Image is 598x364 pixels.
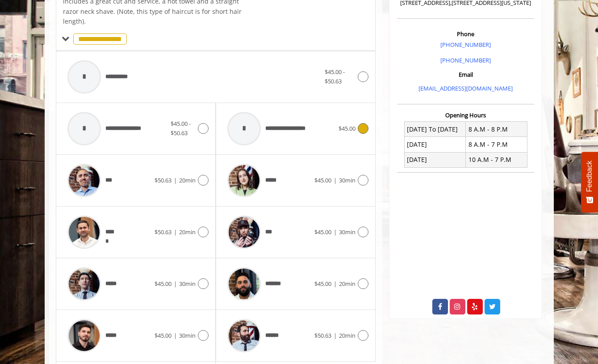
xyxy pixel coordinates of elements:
span: 30min [339,228,355,236]
span: 30min [179,280,196,288]
span: | [334,331,337,339]
span: Feedback [585,161,594,192]
td: [DATE] [404,152,466,167]
span: $45.00 - $50.63 [171,120,191,137]
td: 10 A.M - 7 P.M [466,152,527,167]
td: [DATE] To [DATE] [404,122,466,137]
a: [PHONE_NUMBER] [440,41,491,49]
span: | [334,228,337,236]
span: 20min [339,280,355,288]
span: | [174,228,177,236]
span: 20min [179,176,196,184]
a: [EMAIL_ADDRESS][DOMAIN_NAME] [418,84,513,92]
span: $45.00 - $50.63 [325,68,345,85]
h3: Opening Hours [397,112,534,118]
span: 30min [179,331,196,339]
span: | [174,176,177,184]
span: $45.00 [314,176,331,184]
button: Feedback - Show survey [581,152,598,212]
span: | [174,280,177,288]
span: | [334,176,337,184]
td: 8 A.M - 7 P.M [466,137,527,152]
a: [PHONE_NUMBER] [440,56,491,64]
span: $45.00 [314,280,331,288]
h3: Phone [399,31,532,37]
span: $50.63 [155,176,171,184]
span: 30min [339,176,355,184]
span: $45.00 [339,124,355,132]
span: $45.00 [314,228,331,236]
h3: Email [399,71,532,78]
span: 20min [339,331,355,339]
span: $45.00 [155,280,171,288]
span: $50.63 [155,228,171,236]
span: $50.63 [314,331,331,339]
span: | [174,331,177,339]
td: 8 A.M - 8 P.M [466,122,527,137]
td: [DATE] [404,137,466,152]
span: | [334,280,337,288]
span: $45.00 [155,331,171,339]
span: 20min [179,228,196,236]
